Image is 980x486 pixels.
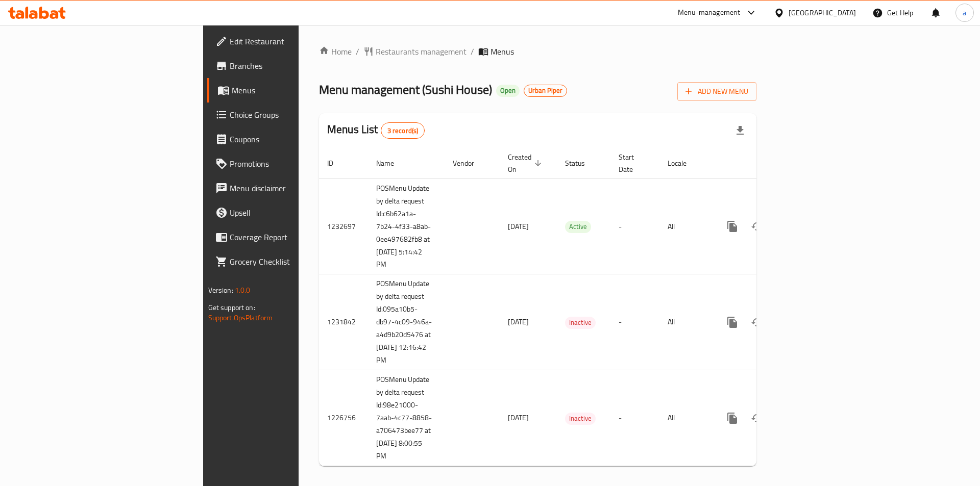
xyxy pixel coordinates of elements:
table: enhanced table [319,148,826,467]
button: Change Status [745,214,769,239]
span: Active [565,221,591,233]
span: Coupons [230,133,359,145]
span: Vendor [453,157,487,169]
a: Support.OpsPlatform [208,311,273,324]
a: Promotions [207,151,367,176]
span: Add New Menu [685,85,748,98]
td: - [610,370,659,466]
span: Menu management ( Sushi House ) [319,78,492,101]
td: All [659,370,712,466]
td: - [610,178,659,274]
span: Upsell [230,207,359,219]
td: All [659,178,712,274]
span: Version: [208,284,233,297]
a: Edit Restaurant [207,29,367,54]
span: Coverage Report [230,231,359,243]
a: Branches [207,54,367,78]
span: ID [327,157,347,169]
span: 1.0.0 [235,284,251,297]
div: Open [496,85,520,97]
span: Choice Groups [230,109,359,121]
span: Urban Piper [524,86,567,95]
a: Choice Groups [207,103,367,127]
a: Coverage Report [207,225,367,249]
button: more [720,406,745,430]
span: Start Date [619,151,647,175]
a: Upsell [207,200,367,225]
button: Add New Menu [677,82,756,101]
td: POSMenu Update by delta request Id:c6b62a1a-7b24-4f33-a8ab-0ee497682fb8 at [DATE] 5:14:42 PM [368,178,445,274]
button: Change Status [745,310,769,335]
span: Menu disclaimer [230,182,359,194]
a: Restaurants management [363,45,467,58]
span: Created On [508,151,545,175]
div: Total records count [381,122,425,139]
div: Inactive [565,413,596,425]
span: Open [496,86,520,95]
button: more [720,310,745,335]
th: Actions [712,148,826,179]
span: a [963,7,966,18]
button: more [720,214,745,239]
td: POSMenu Update by delta request Id:095a10b5-db97-4c09-946a-a4d9b20d5476 at [DATE] 12:16:42 PM [368,274,445,370]
h2: Menus List [327,122,425,139]
li: / [471,45,474,58]
nav: breadcrumb [319,45,756,58]
a: Menus [207,78,367,103]
div: Export file [728,118,752,143]
span: Inactive [565,317,596,328]
a: Grocery Checklist [207,249,367,274]
div: [GEOGRAPHIC_DATA] [789,7,856,18]
span: Branches [230,60,359,72]
span: Menus [491,45,514,58]
span: Get support on: [208,301,255,314]
td: - [610,274,659,370]
button: Change Status [745,406,769,430]
span: [DATE] [508,315,529,328]
a: Menu disclaimer [207,176,367,200]
span: Locale [668,157,700,169]
span: Grocery Checklist [230,255,359,268]
span: Restaurants management [376,45,467,58]
a: Coupons [207,127,367,151]
span: [DATE] [508,411,529,424]
span: Edit Restaurant [230,35,359,47]
div: Menu-management [678,7,741,19]
td: All [659,274,712,370]
span: Promotions [230,158,359,170]
span: Name [376,157,407,169]
div: Active [565,221,591,233]
td: POSMenu Update by delta request Id:98e21000-7aab-4c77-8858-a706473bee77 at [DATE] 8:00:55 PM [368,370,445,466]
span: 3 record(s) [381,126,425,136]
span: Status [565,157,598,169]
span: Inactive [565,413,596,424]
span: [DATE] [508,220,529,233]
span: Menus [232,84,359,96]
